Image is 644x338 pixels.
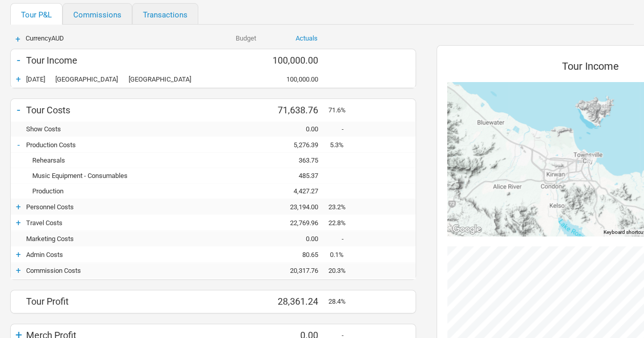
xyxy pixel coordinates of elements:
a: Open this area in Google Maps (opens a new window) [450,223,484,236]
div: Commission Costs [26,267,205,274]
div: 71.6% [328,106,354,114]
div: 5,276.39 [267,141,328,149]
div: - [11,103,26,117]
div: 5.3% [328,141,354,149]
div: 22.8% [328,219,354,227]
div: - [11,140,26,150]
div: - [11,53,26,67]
div: 20,317.76 [267,267,328,274]
a: Tour P&L [10,3,63,25]
div: Marketing Costs [26,235,205,243]
div: 23.2% [328,203,354,211]
div: 100,000.00 [267,75,328,83]
div: 22,769.96 [267,219,328,227]
div: + [11,217,26,228]
div: 0.00 [267,125,328,133]
div: Central Park [129,75,205,83]
a: Budget [236,34,256,42]
div: Rehearsals [26,156,205,164]
div: Travel Costs [26,219,205,227]
div: 0.00 [267,235,328,243]
div: Tour Income [26,55,205,66]
span: [DATE] [26,75,45,83]
div: South Townsville, Queensland (100,000.00) [583,151,598,167]
div: + [10,35,26,44]
div: + [11,265,26,275]
div: Music Equipment - Consumables [26,172,205,180]
div: Tour Profit [26,296,205,307]
div: + [11,74,26,84]
div: 4,427.27 [267,187,328,195]
div: Admin Costs [26,251,205,259]
a: Transactions [132,3,198,25]
div: 80.65 [267,251,328,259]
div: 485.37 [267,172,328,180]
span: Currency AUD [26,34,64,42]
div: Show Costs [26,125,205,133]
div: 0.1% [328,251,354,259]
div: Personnel Costs [26,203,205,211]
div: 28.4% [328,297,354,305]
div: 100,000.00 [267,55,328,66]
div: + [11,202,26,212]
div: Production [26,187,205,195]
a: Actuals [296,34,318,42]
div: + [11,249,26,260]
img: Google [450,223,484,236]
a: Commissions [63,3,132,25]
div: 23,194.00 [267,203,328,211]
div: 363.75 [267,156,328,164]
div: Tour Costs [26,105,205,115]
div: South Townsville [26,75,129,83]
div: Production Costs [26,141,205,149]
div: 28,361.24 [267,296,328,307]
div: 20.3% [328,267,354,274]
div: 71,638.76 [267,105,328,115]
div: - [328,125,354,133]
div: - [328,235,354,243]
